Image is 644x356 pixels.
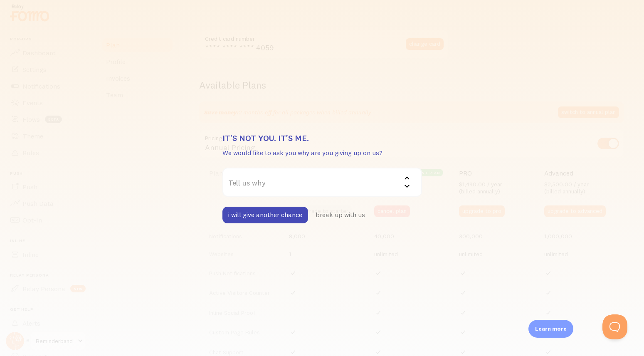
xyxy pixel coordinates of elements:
div: Learn more [528,320,573,338]
p: We would like to ask you why are you giving up on us? [222,148,422,158]
button: break up with us [310,207,371,223]
h3: It's not you. It's me. [222,133,422,143]
label: Tell us why [222,168,422,197]
iframe: Help Scout Beacon - Open [602,314,627,339]
button: i will give another chance [222,207,308,223]
p: Learn more [535,325,567,333]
